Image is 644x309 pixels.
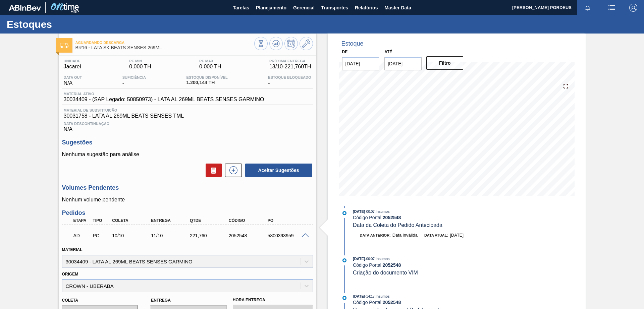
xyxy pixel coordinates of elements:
[353,294,365,298] span: [DATE]
[199,59,221,63] span: PE MAX
[62,139,313,146] h3: Sugestões
[242,163,313,178] div: Aceitar Sugestões
[353,209,365,213] span: [DATE]
[233,295,313,305] label: Hora Entrega
[91,233,111,238] div: Pedido de Compra
[60,43,68,48] img: Ícone
[355,4,378,12] span: Relatórios
[64,59,81,63] span: Unidade
[360,233,391,237] span: Data anterior:
[72,228,92,243] div: Aguardando Descarga
[383,300,401,305] strong: 2052548
[365,210,375,213] span: - 00:07
[129,59,151,63] span: PE MIN
[72,218,92,223] div: Etapa
[268,75,311,79] span: Estoque Bloqueado
[233,4,249,12] span: Tarefas
[129,64,151,70] span: 0,000 TH
[62,184,313,191] h3: Volumes Pendentes
[149,233,193,238] div: 11/10/2025
[256,4,286,12] span: Planejamento
[342,258,346,262] img: atual
[75,45,254,50] span: BR16 - LATA SK BEATS SENSES 269ML
[577,3,598,12] button: Notificações
[110,218,154,223] div: Coleta
[450,233,464,238] span: [DATE]
[62,247,83,252] label: Material
[342,57,379,70] input: dd/mm/yyyy
[245,164,312,177] button: Aceitar Sugestões
[222,164,242,177] div: Nova sugestão
[383,215,401,220] strong: 2052548
[608,4,616,12] img: userActions
[284,37,298,50] button: Programar Estoque
[353,222,442,228] span: Data da Coleta do Pedido Antecipada
[392,233,418,238] span: Data inválida
[64,75,82,79] span: Data out
[64,122,311,126] span: Data Descontinuação
[384,57,422,70] input: dd/mm/yyyy
[202,164,222,177] div: Excluir Sugestões
[424,233,448,237] span: Data atual:
[188,233,232,238] div: 221,760
[227,218,271,223] div: Código
[62,75,84,86] div: N/A
[341,40,364,47] div: Estoque
[62,272,78,276] label: Origem
[300,37,313,50] button: Ir ao Master Data / Geral
[64,92,264,96] span: Material ativo
[254,37,268,50] button: Visão Geral dos Estoques
[269,37,283,50] button: Atualizar Gráfico
[342,211,346,215] img: atual
[186,75,228,79] span: Estoque Disponível
[266,233,310,238] div: 5800393959
[353,270,418,275] span: Criação do documento VIM
[64,64,81,70] span: Jacareí
[122,75,146,79] span: Suficiência
[62,209,313,217] h3: Pedidos
[62,151,313,158] p: Nenhuma sugestão para análise
[121,75,148,86] div: -
[199,64,221,70] span: 0,000 TH
[266,218,310,223] div: PO
[62,197,313,203] p: Nenhum volume pendente
[227,233,271,238] div: 2052548
[266,75,313,86] div: -
[375,294,390,298] span: : Insumos
[629,4,637,12] img: Logout
[64,97,264,103] span: 30034409 - (SAP Legado: 50850973) - LATA AL 269ML BEATS SENSES GARMINO
[149,218,193,223] div: Entrega
[353,215,512,220] div: Código Portal:
[365,257,375,261] span: - 00:07
[62,298,78,303] label: Coleta
[9,5,41,11] img: TNhmsLtSVTkK8tSr43FrP2fwEKptu5GPRR3wAAAABJRU5ErkJggg==
[151,298,171,303] label: Entrega
[188,218,232,223] div: Qtde
[365,295,375,298] span: - 14:17
[64,113,311,119] span: 30031758 - LATA AL 269ML BEATS SENSES TML
[91,218,111,223] div: Tipo
[384,50,392,54] label: Até
[186,80,228,85] span: 1.200,144 TH
[75,41,254,45] span: Aguardando Descarga
[342,50,348,54] label: De
[375,257,390,261] span: : Insumos
[342,296,346,300] img: atual
[73,233,90,238] p: AD
[269,64,311,70] span: 13/10 - 221,760 TH
[269,59,311,63] span: Próxima Entrega
[383,262,401,268] strong: 2052548
[110,233,154,238] div: 10/10/2025
[384,4,411,12] span: Master Data
[293,4,315,12] span: Gerencial
[353,262,512,268] div: Código Portal:
[64,108,311,112] span: Material de Substituição
[321,4,348,12] span: Transportes
[353,257,365,261] span: [DATE]
[426,56,464,70] button: Filtro
[62,119,313,132] div: N/A
[7,20,126,28] h1: Estoques
[375,209,390,213] span: : Insumos
[353,300,512,305] div: Código Portal:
